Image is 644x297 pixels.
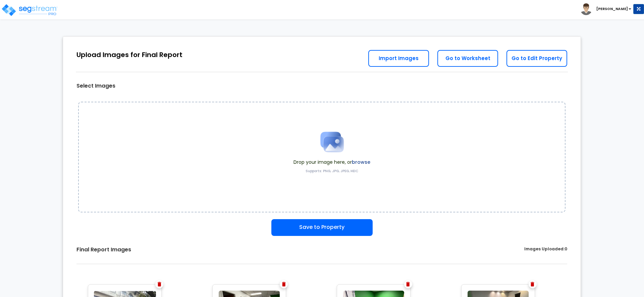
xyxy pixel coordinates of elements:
[437,50,498,67] a: Go to Worksheet
[282,282,286,287] img: Trash Icon
[406,282,410,287] img: Trash Icon
[1,3,58,17] img: logo_pro_r.png
[531,282,534,287] img: Trash Icon
[580,3,592,15] img: avatar.png
[596,6,628,11] b: [PERSON_NAME]
[76,246,131,254] label: Final Report Images
[368,50,429,67] a: Import Images
[293,159,370,165] span: Drop your image here, or
[76,50,182,60] div: Upload Images for Final Report
[158,282,161,287] img: Trash Icon
[352,159,370,165] label: browse
[271,219,373,236] button: Save to Property
[315,125,349,159] img: Upload Icon
[506,50,567,67] a: Go to Edit Property
[524,246,567,254] label: Images Uploaded:
[306,169,358,174] label: Supports: PNG, JPG, JPEG, HEIC
[76,82,115,90] label: Select Images
[565,246,567,252] span: 0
